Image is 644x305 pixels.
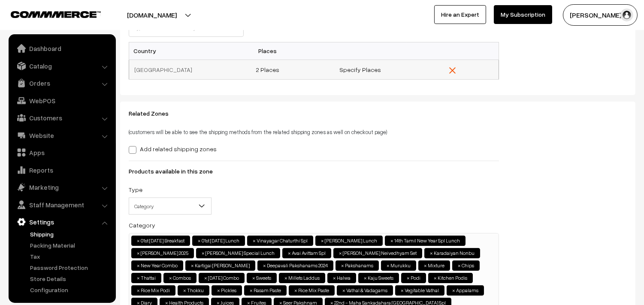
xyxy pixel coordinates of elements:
span: Category [129,197,212,215]
img: COMMMERCE [11,11,101,18]
span: × [169,274,172,282]
li: Rice Mix Podi [131,285,175,296]
span: × [263,262,266,269]
li: Pickles [212,285,242,296]
li: 14th Tamil New Year Spl Lunch [385,236,466,246]
a: Settings [11,214,113,230]
li: Murukku [381,260,416,271]
a: Apps [11,145,113,160]
a: Hire an Expert [434,5,486,24]
li: Kartigai Deepam Combo [185,260,255,271]
h3: Related Zones [129,110,499,117]
img: user [620,9,633,21]
span: × [198,237,201,245]
label: Type [129,185,142,194]
a: Specify Places [339,66,381,73]
img: close [449,67,456,74]
h3: Products available in this zone [129,168,499,175]
span: × [339,249,342,257]
a: Store Details [28,274,113,283]
a: Marketing [11,179,113,195]
li: Combos [163,273,197,283]
a: Customers [11,110,113,126]
li: Halwa [327,273,356,283]
span: × [364,274,367,282]
span: × [217,287,220,294]
a: Catalog [11,58,113,74]
label: Category [129,221,155,230]
th: Country [129,42,222,60]
button: [PERSON_NAME] s… [563,4,638,26]
li: Krishna Jeyanth 2025 [131,248,194,258]
span: × [252,274,255,282]
span: × [387,262,390,269]
li: Podi [401,273,426,283]
th: Places [221,42,314,60]
a: Staff Management [11,197,113,212]
span: × [390,237,393,245]
li: Thattai [131,273,161,283]
a: My Subscription [494,5,552,24]
span: × [333,274,336,282]
span: × [191,262,194,269]
small: (customers will be able to see the shipping methods from the related shipping zones as well on ch... [129,129,387,135]
li: New Year Combo [131,260,183,271]
label: Add related shipping zones [129,144,217,153]
td: [GEOGRAPHIC_DATA] [129,60,222,79]
li: Kitchen Podis [428,273,473,283]
a: WebPOS [11,93,113,108]
span: × [342,287,345,294]
a: Tax [28,252,113,261]
li: Thokku [178,285,209,296]
span: × [458,262,461,269]
span: × [434,274,437,282]
li: Mixture [418,260,450,271]
li: Rasam Paste [244,285,287,296]
a: COMMMERCE [11,9,86,19]
a: Packing Material [28,241,113,250]
li: Millets Laddus [279,273,325,283]
li: Vathal & Vadagams [337,285,393,296]
span: × [407,274,410,282]
li: 01st Monday Breakfast [131,236,190,246]
span: × [137,262,140,269]
span: × [137,287,140,294]
li: Rice Mix Paste [289,285,335,296]
span: × [202,249,205,257]
li: Mahalakshmi Viradham Special Lunch [196,248,280,258]
li: Kaju Sweets [358,273,399,283]
a: Website [11,128,113,143]
a: Shipping [28,230,113,239]
span: Category [129,199,211,214]
span: × [401,287,404,294]
a: Dashboard [11,41,113,56]
li: Vinayagar Chaturthi Spl [247,236,313,246]
li: Vinayagar Chathurthi Lunch [315,236,383,246]
li: Karadaiyan Nonbu [424,248,480,258]
span: × [183,287,186,294]
span: × [294,287,297,294]
li: Appalams [447,285,484,296]
span: × [204,274,207,282]
span: × [430,249,433,257]
span: × [284,274,287,282]
span: × [288,249,291,257]
button: [DOMAIN_NAME] [97,4,207,26]
span: × [321,237,324,245]
li: Avai Avittam Spl [282,248,331,258]
li: Mahalakshmi Viradham Neivedhyam Set [333,248,422,258]
span: × [424,262,427,269]
span: × [341,262,344,269]
li: Sweets [247,273,277,283]
span: × [137,274,140,282]
a: Configuration [28,285,113,294]
li: Chips [452,260,480,271]
a: Password Protection [28,263,113,272]
li: Vegitable Vathal [395,285,444,296]
li: Deepavali Pakshanams 2024 [257,260,333,271]
li: 01st Monday Lunch [192,236,245,246]
li: Onam Combo [199,273,245,283]
span: × [250,287,253,294]
a: Orders [11,75,113,91]
a: 2 Places [256,66,279,73]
